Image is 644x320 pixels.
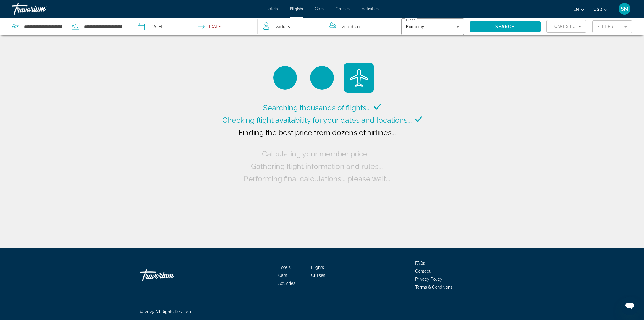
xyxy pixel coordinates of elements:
a: Travorium [140,266,199,284]
button: Search [470,21,541,32]
a: FAQs [415,261,425,266]
button: Return date: Sep 21, 2025 [198,18,222,35]
a: Flights [311,265,324,270]
mat-select: Sort by [551,23,581,30]
button: Depart date: Sep 19, 2025 [138,18,162,35]
span: Performing final calculations... please wait... [244,174,390,183]
span: Economy [406,24,424,29]
span: Checking flight availability for your dates and locations... [222,116,412,125]
span: Children [344,24,360,29]
button: User Menu [617,3,632,15]
span: Lowest Price [551,24,589,29]
span: © 2025 All Rights Reserved. [140,309,194,314]
iframe: Button to launch messaging window [620,296,639,315]
span: Calculating your member price... [262,149,372,158]
a: Terms & Conditions [415,285,452,290]
mat-label: Class [406,18,415,22]
button: Change language [573,5,585,14]
a: Hotels [278,265,291,270]
span: Adults [278,24,290,29]
a: Cruises [336,7,350,11]
a: Cars [278,273,287,278]
a: Hotels [266,7,278,11]
span: 2 [342,22,360,31]
span: Search [495,24,515,29]
span: Searching thousands of flights... [263,103,371,112]
a: Privacy Policy [415,277,442,282]
span: Gathering flight information and rules... [251,162,383,171]
span: en [573,7,579,12]
a: Activities [362,7,379,11]
a: Cars [315,7,324,11]
a: Flights [290,7,303,11]
span: Finding the best price from dozens of airlines... [238,128,396,137]
a: Travorium [12,1,71,17]
button: Filter [592,20,632,33]
span: USD [593,7,602,12]
a: Cruises [311,273,325,278]
button: Change currency [593,5,608,14]
a: Contact [415,269,431,274]
a: Activities [278,281,295,286]
button: Travelers: 2 adults, 2 children [258,18,395,35]
span: SM [621,6,629,12]
span: 2 [276,22,290,31]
